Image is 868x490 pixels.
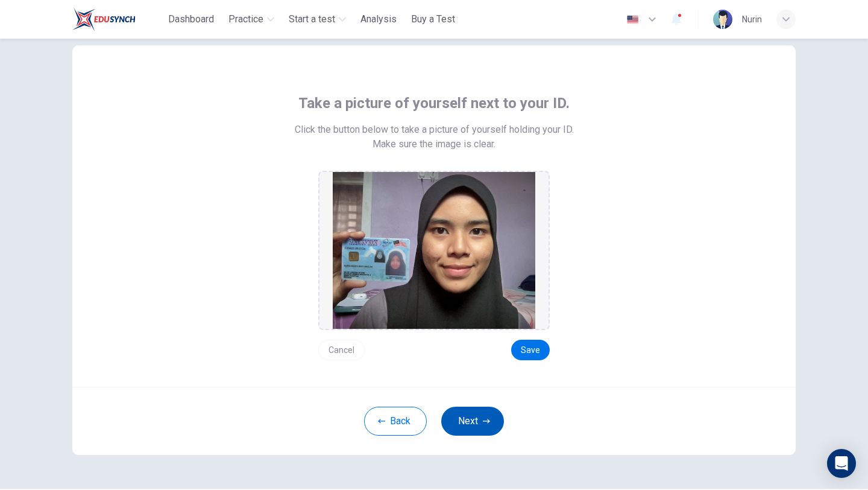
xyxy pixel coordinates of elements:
div: Open Intercom Messenger [827,449,856,478]
span: Make sure the image is clear. [373,137,495,151]
button: Start a test [284,8,351,30]
span: Take a picture of yourself next to your ID. [298,94,570,113]
img: preview screemshot [333,172,535,329]
div: Nurin [742,12,762,27]
button: Analysis [356,8,401,30]
span: Start a test [289,12,335,27]
button: Dashboard [163,8,219,30]
span: Click the button below to take a picture of yourself holding your ID. [295,122,574,137]
button: Cancel [318,340,365,360]
button: Practice [224,8,279,30]
img: en [625,15,640,24]
button: Back [364,407,427,436]
span: Dashboard [168,12,214,27]
button: Save [511,340,550,360]
span: Analysis [360,12,397,27]
img: Profile picture [713,10,732,29]
span: Buy a Test [411,12,455,27]
img: ELTC logo [72,7,136,31]
a: ELTC logo [72,7,163,31]
button: Next [441,407,504,436]
span: Practice [228,12,263,27]
button: Buy a Test [406,8,460,30]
